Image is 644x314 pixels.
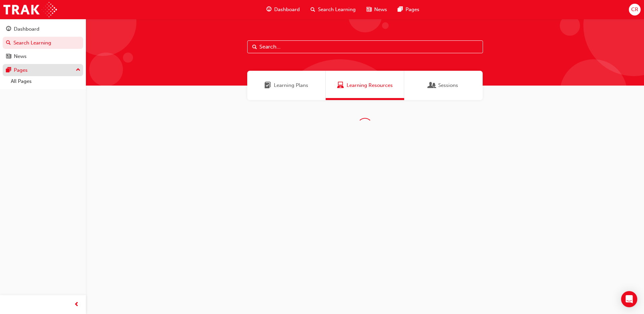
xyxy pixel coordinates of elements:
[3,64,83,76] button: Pages
[429,82,436,89] span: Sessions
[6,40,11,46] span: search-icon
[274,82,308,89] span: Learning Plans
[326,71,404,100] a: Learning ResourcesLearning Resources
[631,6,638,13] span: CR
[347,82,393,89] span: Learning Resources
[438,82,458,89] span: Sessions
[6,67,11,73] span: pages-icon
[8,76,83,87] a: All Pages
[76,66,80,74] span: up-icon
[3,37,83,49] a: Search Learning
[14,25,39,33] div: Dashboard
[311,5,315,14] span: search-icon
[3,22,83,64] button: DashboardSearch LearningNews
[264,82,271,89] span: Learning Plans
[374,6,387,13] span: News
[3,23,83,35] a: Dashboard
[366,5,372,14] span: news-icon
[3,2,57,17] img: Trak
[74,301,79,309] span: prev-icon
[252,43,257,51] span: Search
[305,3,361,17] a: search-iconSearch Learning
[629,4,641,15] button: CR
[247,71,326,100] a: Learning PlansLearning Plans
[266,5,271,14] span: guage-icon
[261,3,305,17] a: guage-iconDashboard
[3,50,83,63] a: News
[6,54,11,60] span: news-icon
[14,53,27,60] div: News
[6,26,11,32] span: guage-icon
[14,66,28,74] div: Pages
[361,3,392,17] a: news-iconNews
[318,6,356,13] span: Search Learning
[247,40,483,53] input: Search...
[392,3,425,17] a: pages-iconPages
[621,291,637,307] div: Open Intercom Messenger
[274,6,300,13] span: Dashboard
[337,82,344,89] span: Learning Resources
[404,71,483,100] a: SessionsSessions
[406,6,419,13] span: Pages
[398,5,403,14] span: pages-icon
